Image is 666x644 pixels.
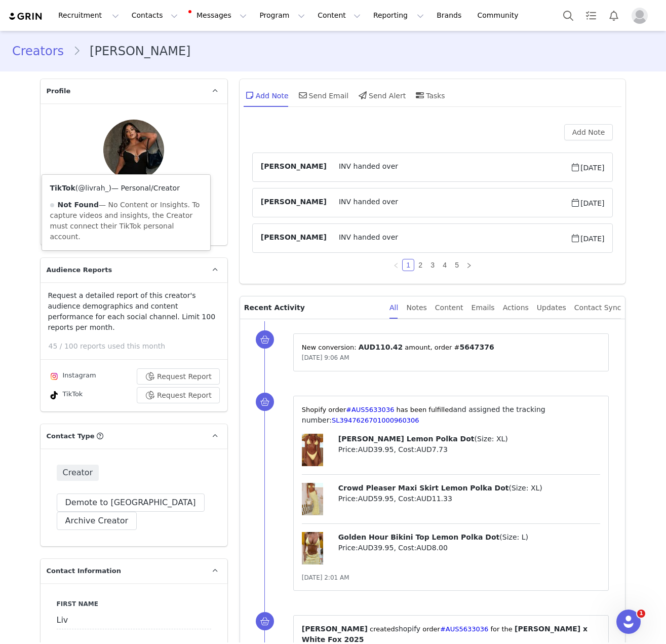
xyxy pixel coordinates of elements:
div: Actions [503,296,529,319]
img: instagram.svg [50,372,58,381]
div: Send Alert [357,83,406,107]
li: Next Page [463,259,475,271]
span: ⁨Shopify⁩ order⁨ ⁩ has been fulfilled [302,406,453,413]
a: Community [472,4,529,27]
div: Updates [537,296,566,319]
p: 45 / 100 reports used this month [49,341,227,352]
span: [DATE] 2:01 AM [302,574,349,581]
div: Notes [406,296,426,319]
p: Price: , Cost: [338,543,601,553]
span: Size: XL [512,484,539,492]
div: Tasks [414,83,445,107]
span: 1 [637,610,645,618]
a: SL3947626701000960306 [332,416,419,424]
span: [DATE] [570,161,604,173]
button: Messages [184,4,253,27]
span: Golden Hour Bikini Top Lemon Polka Dot [338,533,499,541]
p: Price: , Cost: [338,444,601,455]
li: Previous Page [390,259,402,271]
p: Price: , Cost: [338,494,601,504]
button: Program [253,4,311,27]
li: 5 [451,259,463,271]
span: Size: XL [477,435,505,443]
a: #AUS5633036 [440,625,488,633]
span: — Personal/Creator [111,184,180,192]
li: 3 [426,259,439,271]
span: [DATE] [570,232,604,244]
div: Content [435,296,463,319]
p: ( ) [338,532,601,543]
a: Tasks [580,4,602,27]
span: [DATE] 9:06 AM [302,354,349,361]
span: [PERSON_NAME] [261,197,327,209]
span: Audience Reports [47,265,112,275]
a: 5 [451,259,462,271]
span: Crowd Pleaser Maxi Skirt Lemon Polka Dot [338,484,509,492]
button: Profile [625,8,658,24]
button: Request Report [137,387,220,403]
span: [PERSON_NAME] Lemon Polka Dot [338,435,475,443]
span: AUD7.73 [416,445,448,453]
span: [PERSON_NAME] [302,625,368,633]
li: 2 [414,259,426,271]
span: AUD110.42 [359,343,403,351]
strong: TikTok [50,184,75,192]
span: Contact Information [47,566,121,576]
div: Emails [472,296,495,319]
li: 1 [402,259,414,271]
span: INV handed over [327,197,570,209]
li: 4 [439,259,451,271]
span: ( ) [75,184,111,192]
img: placeholder-profile.jpg [632,8,648,24]
a: @livrah_ [78,184,108,192]
div: All [389,296,398,319]
span: 5647376 [459,343,494,351]
span: [DATE] [570,197,604,209]
span: — No Content or Insights. To capture videos and insights, the Creator must connect their TikTok p... [50,201,200,241]
span: [PERSON_NAME] [261,232,327,244]
button: Contacts [126,4,184,27]
button: Notifications [603,4,625,27]
span: INV handed over [327,161,570,173]
span: Contact Type [47,431,95,441]
button: Content [311,4,367,27]
p: ( ) [338,483,601,494]
div: Send Email [297,83,349,107]
a: #AUS5633036 [346,406,394,413]
button: Add Note [564,124,613,140]
div: Contact Sync [574,296,621,319]
strong: Not Found [58,201,99,209]
span: AUD8.00 [416,544,448,552]
button: Recruitment [52,4,125,27]
p: Request a detailed report of this creator's audience demographics and content performance for eac... [48,290,220,333]
span: AUD11.33 [416,495,452,503]
p: Recent Activity [244,296,381,319]
span: Creator [57,465,99,481]
a: 2 [415,259,426,271]
button: Demote to [GEOGRAPHIC_DATA] [57,494,205,512]
img: grin logo [8,12,44,21]
p: ( ) [338,434,601,444]
a: Brands [430,4,471,27]
div: TikTok [48,389,83,401]
label: First Name [57,599,211,609]
iframe: Intercom live chat [616,610,641,634]
p: New conversion: ⁨ ⁩ amount⁨⁩⁨, order #⁨ ⁩⁩ [302,342,601,353]
span: AUD59.95 [358,495,394,503]
span: shopify [395,625,420,633]
span: AUD39.95 [358,445,394,453]
div: Instagram [48,370,96,383]
span: and assigned the tracking ⁨number⁩: [302,405,545,424]
span: Size: L [502,533,526,541]
button: Archive Creator [57,512,137,530]
span: [PERSON_NAME] [261,161,327,173]
a: 4 [439,259,450,271]
img: 9303d317-fd5f-4145-ba38-edba4eb4ea4e.jpg [103,120,164,180]
span: AUD39.95 [358,544,394,552]
a: 1 [403,259,414,271]
button: Request Report [137,368,220,385]
span: Profile [47,86,71,96]
div: Add Note [244,83,289,107]
a: 3 [427,259,438,271]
